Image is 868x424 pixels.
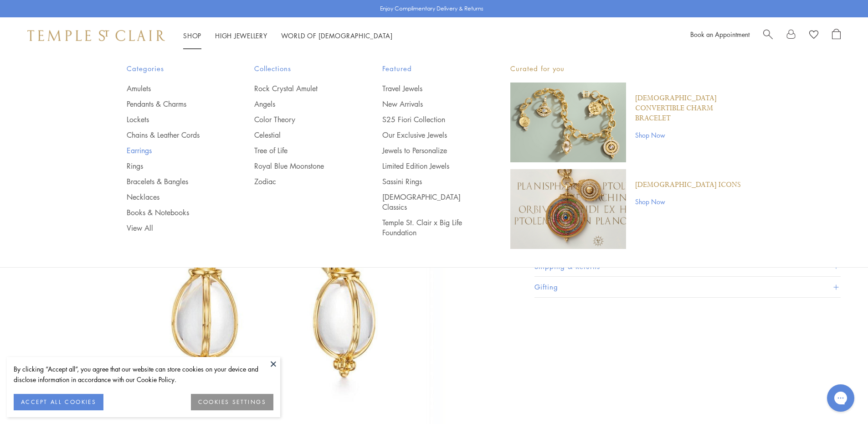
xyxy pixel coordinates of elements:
[127,114,218,124] a: Lockets
[254,130,346,140] a: Celestial
[254,145,346,155] a: Tree of Life
[191,394,273,410] button: COOKIES SETTINGS
[127,207,218,217] a: Books & Notebooks
[382,99,474,109] a: New Arrivals
[382,176,474,186] a: Sassini Rings
[822,381,859,415] iframe: Gorgias live chat messenger
[254,99,346,109] a: Angels
[382,130,474,140] a: Our Exclusive Jewels
[254,63,346,74] span: Collections
[183,31,201,40] a: ShopShop
[127,192,218,202] a: Necklaces
[183,30,393,41] nav: Main navigation
[382,217,474,238] a: Temple St. Clair x Big Life Foundation
[635,196,741,207] a: Shop Now
[832,29,841,42] a: Open Shopping Bag
[281,31,393,40] a: World of [DEMOGRAPHIC_DATA]World of [DEMOGRAPHIC_DATA]
[635,180,741,190] a: [DEMOGRAPHIC_DATA] Icons
[127,83,218,93] a: Amulets
[127,63,218,74] span: Categories
[382,83,474,93] a: Travel Jewels
[254,176,346,186] a: Zodiac
[690,30,750,39] a: Book an Appointment
[127,145,218,155] a: Earrings
[254,161,346,171] a: Royal Blue Moonstone
[127,130,218,140] a: Chains & Leather Cords
[27,30,165,41] img: Temple St. Clair
[215,31,267,40] a: High JewelleryHigh Jewellery
[635,130,742,140] a: Shop Now
[14,394,103,410] button: ACCEPT ALL COOKIES
[127,176,218,186] a: Bracelets & Bangles
[763,29,773,42] a: Search
[382,161,474,171] a: Limited Edition Jewels
[382,114,474,124] a: S25 Fiori Collection
[382,192,474,212] a: [DEMOGRAPHIC_DATA] Classics
[127,223,218,233] a: View All
[510,63,742,74] p: Curated for you
[534,277,841,297] button: Gifting
[254,83,346,93] a: Rock Crystal Amulet
[635,93,742,124] a: [DEMOGRAPHIC_DATA] Convertible Charm Bracelet
[127,161,218,171] a: Rings
[127,99,218,109] a: Pendants & Charms
[382,63,474,74] span: Featured
[254,114,346,124] a: Color Theory
[809,29,818,42] a: View Wishlist
[382,145,474,155] a: Jewels to Personalize
[380,4,483,13] p: Enjoy Complimentary Delivery & Returns
[14,364,273,385] div: By clicking “Accept all”, you agree that our website can store cookies on your device and disclos...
